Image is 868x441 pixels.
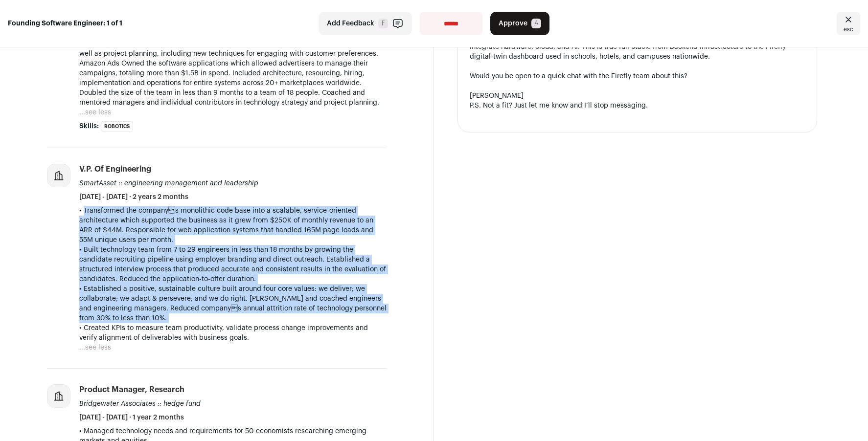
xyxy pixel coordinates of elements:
[378,19,388,28] span: F
[79,343,111,353] button: ...see less
[79,400,201,407] span: Bridgewater Associates :: hedge fund
[79,108,111,117] button: ...see less
[8,19,122,28] strong: Founding Software Engineer: 1 of 1
[470,91,805,101] div: [PERSON_NAME]
[47,385,70,407] img: company-logo-placeholder-414d4e2ec0e2ddebbe968bf319fdfe5acfe0c9b87f798d344e800bc9a89632a0.png
[531,19,541,28] span: A
[837,12,860,35] a: Close
[79,192,188,202] span: [DATE] - [DATE] · 2 years 2 months
[470,101,805,110] div: P.S. Not a fit? Just let me know and I’ll stop messaging.
[844,25,853,33] span: esc
[470,71,805,81] div: Would you be open to a quick chat with the Firefly team about this?
[490,12,549,35] button: Approve A
[47,164,70,187] img: company-logo-placeholder-414d4e2ec0e2ddebbe968bf319fdfe5acfe0c9b87f798d344e800bc9a89632a0.png
[79,121,99,131] span: Skills:
[79,164,151,175] div: V.P. of Engineering
[319,12,412,35] button: Add Feedback F
[327,19,374,28] span: Add Feedback
[79,284,387,323] p: • Established a positive, sustainable culture built around four core values: we deliver; we colla...
[499,19,527,28] span: Approve
[79,206,387,245] p: • Transformed the companys monolithic code base into a scalable, service-oriented architecture w...
[79,413,184,422] span: [DATE] - [DATE] · 1 year 2 months
[101,121,133,132] li: Robotics
[79,384,184,395] div: Product Manager, Research
[79,323,387,343] p: • Created KPIs to measure team productivity, validate process change improvements and verify alig...
[79,245,387,284] p: • Built technology team from 7 to 29 engineers in less than 18 months by growing the candidate re...
[79,180,258,187] span: SmartAsset :: engineering management and leadership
